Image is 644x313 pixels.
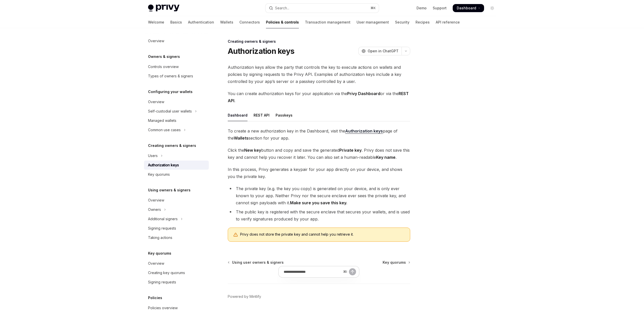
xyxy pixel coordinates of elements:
[144,151,209,160] button: Toggle Users section
[148,153,158,159] div: Users
[383,260,410,265] a: Key quorums
[148,54,180,60] h5: Owners & signers
[144,214,209,223] button: Toggle Additional signers section
[228,127,410,142] span: To create a new authorization key in the Dashboard, visit the page of the section for your app.
[144,170,209,179] a: Key quorums
[148,38,164,44] div: Overview
[305,16,350,28] a: Transaction management
[148,279,176,285] div: Signing requests
[148,216,178,222] div: Additional signers
[148,171,170,177] div: Key quorums
[148,64,179,70] div: Controls overview
[144,97,209,106] a: Overview
[228,109,247,121] div: Dashboard
[228,47,295,56] h1: Authorization keys
[228,185,410,206] li: The private key (e.g. the key you copy) is generated on your device, and is only ever known to yo...
[370,6,376,10] span: ⌘ K
[148,235,172,241] div: Taking actions
[144,116,209,125] a: Managed wallets
[488,4,496,12] button: Toggle dark mode
[144,62,209,71] a: Controls overview
[144,107,209,116] button: Toggle Self-custodial user wallets section
[275,5,289,11] div: Search...
[148,99,164,105] div: Overview
[433,6,447,11] a: Support
[244,148,261,153] strong: New key
[148,127,181,133] div: Common use cases
[347,91,380,96] strong: Privy Dashboard
[144,205,209,214] button: Toggle Owners section
[254,109,269,121] div: REST API
[234,136,248,141] strong: Wallets
[395,16,409,28] a: Security
[436,16,460,28] a: API reference
[144,224,209,233] a: Signing requests
[376,155,396,160] strong: Key name
[144,278,209,287] a: Signing requests
[240,232,405,237] span: Privy does not store the private key and cannot help you retrieve it.
[148,260,164,266] div: Overview
[148,89,193,95] h5: Configuring your wallets
[148,5,179,12] img: light logo
[148,207,161,213] div: Owners
[148,16,164,28] a: Welcome
[228,294,261,299] a: Powered by Mintlify
[144,233,209,242] a: Taking actions
[144,72,209,81] a: Types of owners & signers
[144,161,209,170] a: Authorization keys
[358,47,402,55] button: Open in ChatGPT
[228,90,410,104] span: You can create authorization keys for your application via the or via the .
[144,196,209,205] a: Overview
[228,147,410,161] span: Click the button and copy and save the generated . Privy does not save this key and cannot help y...
[228,260,284,265] a: Using user owners & signers
[220,16,233,28] a: Wallets
[453,4,484,12] a: Dashboard
[416,16,430,28] a: Recipes
[148,187,191,193] h5: Using owners & signers
[228,208,410,222] li: The public key is registered with the secure enclave that secures your wallets, and is used to ve...
[170,16,182,28] a: Basics
[148,270,185,276] div: Creating key quorums
[148,250,171,256] h5: Key quorums
[148,225,176,231] div: Signing requests
[383,260,406,265] span: Key quorums
[144,259,209,268] a: Overview
[144,36,209,46] a: Overview
[228,64,410,85] span: Authorization keys allow the party that controls the key to execute actions on wallets and polici...
[339,148,362,153] strong: Private key
[266,16,299,28] a: Policies & controls
[417,6,427,11] a: Demo
[188,16,214,28] a: Authentication
[148,73,193,79] div: Types of owners & signers
[148,197,164,203] div: Overview
[349,268,356,275] button: Send message
[148,305,178,311] div: Policies overview
[148,108,192,114] div: Self-custodial user wallets
[345,128,383,134] a: Authorization keys
[284,266,341,277] input: Ask a question...
[290,200,347,205] strong: Make sure you save this key.
[148,295,162,301] h5: Policies
[144,268,209,277] a: Creating key quorums
[276,109,293,121] div: Passkeys
[368,49,399,54] span: Open in ChatGPT
[148,162,179,168] div: Authorization keys
[144,303,209,312] a: Policies overview
[265,4,379,13] button: Open search
[233,232,238,237] svg: Warning
[144,125,209,135] button: Toggle Common use cases section
[239,16,260,28] a: Connectors
[148,143,196,149] h5: Creating owners & signers
[357,16,389,28] a: User management
[228,166,410,180] span: In this process, Privy generates a keypair for your app directly on your device, and shows you th...
[148,118,176,124] div: Managed wallets
[228,39,410,44] div: Creating owners & signers
[232,260,284,265] span: Using user owners & signers
[457,6,476,11] span: Dashboard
